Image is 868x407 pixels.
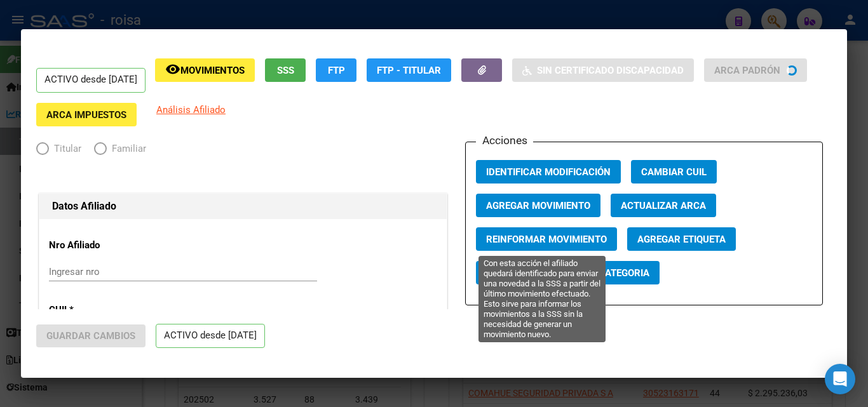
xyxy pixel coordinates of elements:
span: Identificar Modificación [486,166,611,178]
span: Reinformar Movimiento [486,234,607,245]
p: Nro Afiliado [49,238,165,253]
span: FTP - Titular [377,65,441,76]
h1: Datos Afiliado [52,199,434,214]
button: Guardar Cambios [36,324,146,347]
span: Categoria [599,267,649,279]
span: FTP [328,65,345,76]
button: Movimientos [155,58,255,82]
button: FTP - Titular [367,58,451,82]
span: ARCA Impuestos [46,109,126,121]
span: Vencimiento PMI [486,267,568,279]
span: Titular [49,142,81,156]
span: Actualizar ARCA [621,200,706,211]
p: CUIL [49,303,165,317]
span: ARCA Padrón [714,65,780,76]
button: ARCA Impuestos [36,103,137,126]
button: FTP [316,58,356,82]
button: SSS [265,58,306,82]
span: Análisis Afiliado [156,104,226,116]
mat-radio-group: Elija una opción [36,145,159,157]
span: Cambiar CUIL [641,166,707,178]
span: Agregar Movimiento [486,200,590,211]
span: Agregar Etiqueta [637,234,726,245]
button: Identificar Modificación [476,160,621,183]
span: Movimientos [180,65,245,76]
button: Reinformar Movimiento [476,227,617,251]
button: Cambiar CUIL [631,160,717,183]
button: Agregar Movimiento [476,194,600,217]
button: Actualizar ARCA [611,194,716,217]
button: Agregar Etiqueta [627,227,736,251]
span: SSS [277,65,294,76]
button: ARCA Padrón [704,58,807,82]
mat-icon: remove_red_eye [165,62,180,77]
p: ACTIVO desde [DATE] [36,68,146,93]
span: Guardar Cambios [46,330,135,342]
button: Vencimiento PMI [476,261,578,284]
button: Sin Certificado Discapacidad [512,58,694,82]
span: Familiar [107,142,146,156]
h3: Acciones [476,132,533,149]
p: ACTIVO desde [DATE] [156,324,265,349]
button: Categoria [588,261,660,284]
div: Open Intercom Messenger [825,364,855,394]
span: Sin Certificado Discapacidad [537,65,684,76]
